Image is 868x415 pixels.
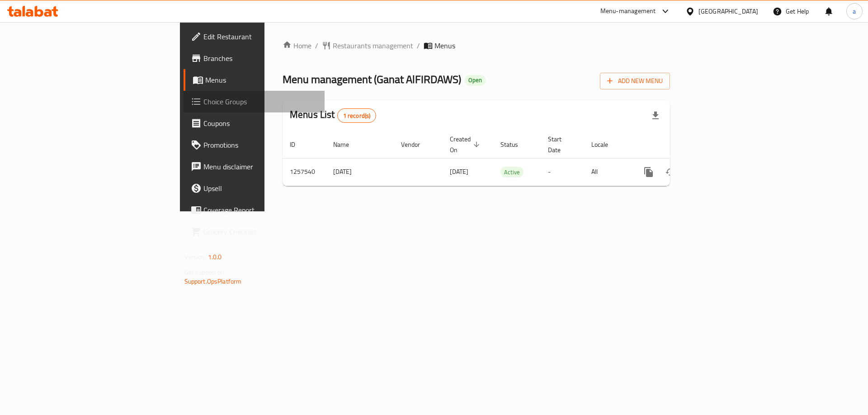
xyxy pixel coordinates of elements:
[450,166,468,177] span: [DATE]
[203,31,318,42] span: Edit Restaurant
[645,105,666,126] div: Export file
[338,112,376,120] span: 1 record(s)
[208,251,222,263] span: 1.0.0
[401,139,432,150] span: Vendor
[660,161,681,183] button: Change Status
[184,177,325,199] a: Upsell
[322,40,413,51] a: Restaurants management
[631,131,732,159] th: Actions
[591,139,620,150] span: Locale
[184,26,325,47] a: Edit Restaurant
[290,108,376,123] h2: Menus List
[203,161,318,172] span: Menu disclaimer
[184,156,325,177] a: Menu disclaimer
[450,134,482,155] span: Created On
[205,75,318,85] span: Menus
[184,266,226,278] span: Get support on:
[465,76,486,84] span: Open
[203,96,318,107] span: Choice Groups
[184,47,325,69] a: Branches
[434,40,455,51] span: Menus
[465,75,486,86] div: Open
[337,108,377,123] div: Total records count
[853,6,856,16] span: a
[184,134,325,156] a: Promotions
[283,69,461,89] span: Menu management ( Ganat AlFIRDAWS )
[548,134,573,155] span: Start Date
[283,40,670,51] nav: breadcrumb
[500,139,530,150] span: Status
[333,40,413,51] span: Restaurants management
[417,40,420,51] li: /
[203,183,318,194] span: Upsell
[290,139,307,150] span: ID
[607,75,663,87] span: Add New Menu
[333,139,361,150] span: Name
[203,205,318,215] span: Coverage Report
[184,69,325,91] a: Menus
[638,161,660,183] button: more
[600,73,670,89] button: Add New Menu
[283,131,732,186] table: enhanced table
[203,118,318,129] span: Coupons
[500,167,524,177] div: Active
[184,275,242,287] a: Support.OpsPlatform
[584,158,631,186] td: All
[184,112,325,134] a: Coupons
[184,199,325,221] a: Coverage Report
[600,6,656,17] div: Menu-management
[184,91,325,112] a: Choice Groups
[326,158,394,186] td: [DATE]
[203,140,318,150] span: Promotions
[698,6,758,16] div: [GEOGRAPHIC_DATA]
[184,251,207,263] span: Version:
[203,226,318,237] span: Grocery Checklist
[500,167,524,177] span: Active
[184,221,325,242] a: Grocery Checklist
[203,53,318,64] span: Branches
[541,158,584,186] td: -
